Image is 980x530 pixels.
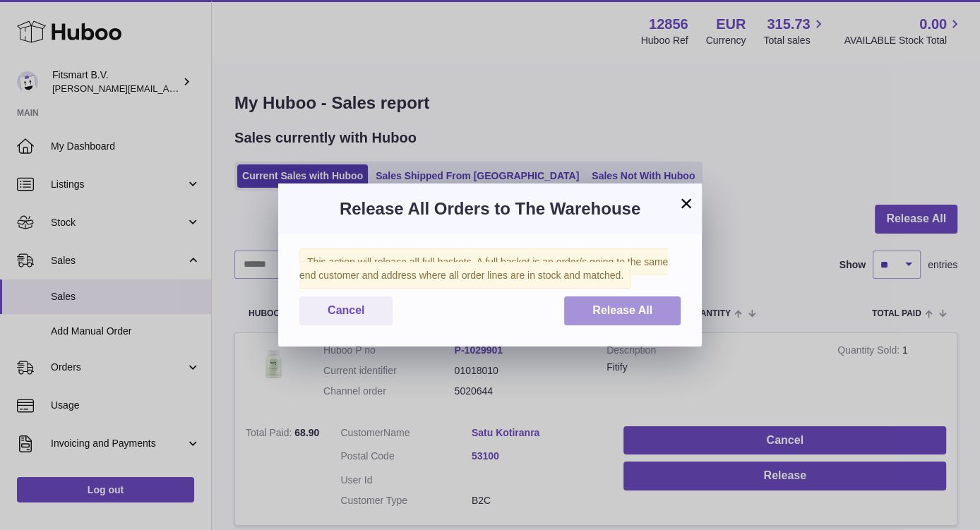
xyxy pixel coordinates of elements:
[299,248,668,289] span: This action will release all full baskets. A full basket is an order/s going to the same end cust...
[592,304,652,316] span: Release All
[299,198,681,220] h3: Release All Orders to The Warehouse
[678,195,695,212] button: ×
[564,296,681,325] button: Release All
[299,296,393,325] button: Cancel
[328,304,364,316] span: Cancel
